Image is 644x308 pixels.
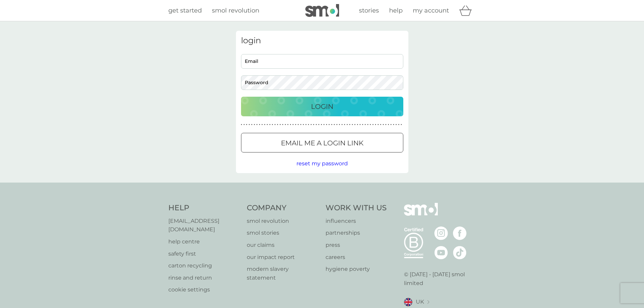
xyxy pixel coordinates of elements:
[277,123,278,126] p: ●
[326,253,387,262] a: careers
[380,123,381,126] p: ●
[272,123,273,126] p: ●
[285,123,286,126] p: ●
[300,123,302,126] p: ●
[262,123,263,126] p: ●
[339,123,340,126] p: ●
[336,123,338,126] p: ●
[326,229,387,237] a: partnerships
[334,123,335,126] p: ●
[329,123,330,126] p: ●
[311,101,333,112] p: Login
[389,7,403,14] span: help
[344,123,345,126] p: ●
[248,123,250,126] p: ●
[303,123,304,126] p: ●
[378,123,379,126] p: ●
[254,123,255,126] p: ●
[404,270,476,287] p: © [DATE] - [DATE] smol limited
[275,123,276,126] p: ●
[247,217,319,226] a: smol revolution
[388,123,389,126] p: ●
[326,241,387,250] a: press
[383,123,384,126] p: ●
[287,123,289,126] p: ●
[241,123,242,126] p: ●
[326,203,387,213] h4: Work With Us
[256,123,258,126] p: ●
[349,123,351,126] p: ●
[310,123,312,126] p: ●
[453,227,467,240] img: visit the smol Facebook page
[168,261,240,270] a: carton recycling
[316,123,317,126] p: ●
[359,6,379,16] a: stories
[413,7,449,14] span: my account
[354,123,356,126] p: ●
[269,123,270,126] p: ●
[212,7,259,14] span: smol revolution
[168,250,240,258] a: safety first
[212,6,259,16] a: smol revolution
[168,237,240,246] a: help centre
[434,227,448,240] img: visit the smol Instagram page
[264,123,265,126] p: ●
[168,285,240,294] a: cookie settings
[168,217,240,234] p: [EMAIL_ADDRESS][DOMAIN_NAME]
[251,123,253,126] p: ●
[347,123,348,126] p: ●
[280,123,281,126] p: ●
[168,203,240,213] h4: Help
[247,203,319,213] h4: Company
[290,123,291,126] p: ●
[398,123,400,126] p: ●
[243,123,245,126] p: ●
[241,97,403,116] button: Login
[313,123,314,126] p: ●
[326,123,327,126] p: ●
[241,36,403,46] h3: login
[357,123,358,126] p: ●
[370,123,371,126] p: ●
[247,253,319,262] a: our impact report
[241,133,403,152] button: Email me a login link
[296,160,348,167] span: reset my password
[321,123,322,126] p: ●
[326,217,387,226] a: influencers
[305,4,339,17] img: smol
[246,123,247,126] p: ●
[247,241,319,250] a: our claims
[385,123,387,126] p: ●
[365,123,366,126] p: ●
[404,203,438,226] img: smol
[459,4,476,17] div: basket
[168,6,202,16] a: get started
[281,138,363,148] p: Email me a login link
[247,265,319,282] a: modern slavery statement
[404,298,412,306] img: UK flag
[413,6,449,16] a: my account
[375,123,376,126] p: ●
[401,123,402,126] p: ●
[297,123,299,126] p: ●
[318,123,319,126] p: ●
[308,123,309,126] p: ●
[292,123,294,126] p: ●
[341,123,343,126] p: ●
[434,246,448,259] img: visit the smol Youtube page
[362,123,363,126] p: ●
[331,123,332,126] p: ●
[296,159,348,168] button: reset my password
[389,6,403,16] a: help
[259,123,260,126] p: ●
[168,274,240,282] p: rinse and return
[352,123,353,126] p: ●
[326,265,387,274] p: hygiene poverty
